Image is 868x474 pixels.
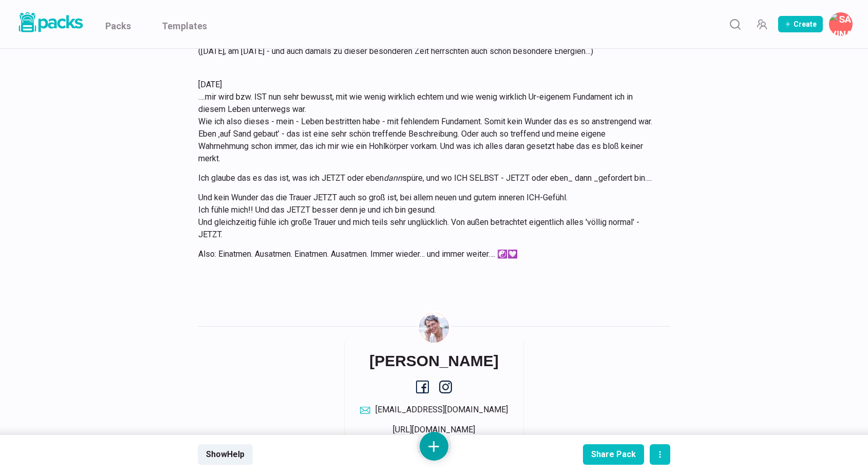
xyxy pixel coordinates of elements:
p: [DATE] ….mir wird bzw. IST nun sehr bewusst, mit wie wenig wirklich echtem und wie wenig wirklich... [198,79,657,165]
div: Share Pack [591,449,636,459]
button: Share Pack [583,444,644,465]
button: Savina Tilmann [829,12,853,36]
p: Und kein Wunder das die Trauer JETZT auch so groß ist, bei allem neuen und gutem inneren ICH-Gefü... [198,192,657,241]
h6: [PERSON_NAME] [369,352,499,370]
button: ShowHelp [198,444,253,465]
button: Create Pack [778,16,823,32]
button: Search [725,14,745,34]
p: Also: Einatmen. Ausatmen. Einatmen. Ausatmen. Immer wieder… und immer weiter…. ☯️💟 [198,248,657,260]
a: [URL][DOMAIN_NAME] [393,425,475,434]
a: email [360,404,508,416]
p: ([DATE], am [DATE] - und auch damals zu dieser besonderen Zeit herrschten auch schon besondere En... [198,45,657,58]
button: Manage Team Invites [751,14,772,34]
a: facebook [416,381,429,393]
img: Savina Tilmann [419,313,449,343]
em: dann [384,173,402,183]
button: actions [650,444,670,465]
p: Ich glaube das es das ist, was ich JETZT oder eben spüre, und wo ICH SELBST - JETZT oder eben_ da... [198,172,657,184]
a: instagram [439,381,452,393]
div: [EMAIL_ADDRESS][DOMAIN_NAME] [375,404,508,416]
a: Packs logo [15,10,85,38]
img: Packs logo [15,10,85,34]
